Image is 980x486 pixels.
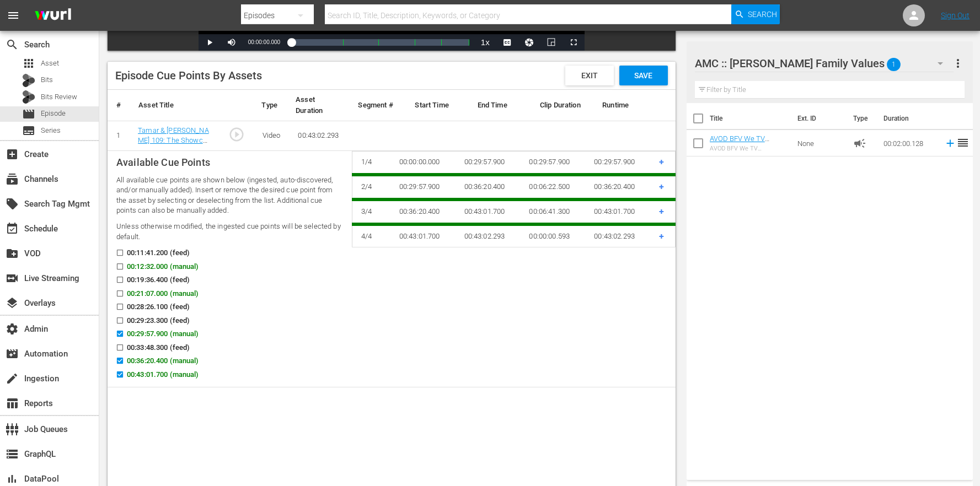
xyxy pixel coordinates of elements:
span: Reports [6,397,19,410]
span: Episode [41,108,66,119]
span: Episode [22,107,35,121]
th: Asset Title [130,90,230,121]
span: menu [7,9,20,22]
span: Save [625,71,661,80]
th: # [108,90,130,121]
span: GraphQL [6,447,19,461]
button: more_vert [951,50,965,77]
a: Tamar & [PERSON_NAME] 109: The Showcase Must Go On! [138,126,209,155]
td: 00:00:00.000 [390,151,456,174]
button: Mute [221,34,243,51]
div: Bits Review [22,90,35,104]
div: Bits [22,74,35,87]
span: Asset [22,57,35,70]
span: 00:29:23.300 (feed) [127,315,190,326]
a: AVOD BFV We TV Slate_WillBeRightBack_Countdown Clock_2_min [710,134,788,159]
span: Ingestion [6,372,19,385]
td: 1 / 4 [352,151,390,174]
td: 00:36:20.400 [585,175,650,199]
td: 00:43:02.293 [289,121,351,151]
span: Channels [6,172,19,186]
span: 00:12:32.000 (manual) [127,261,199,272]
img: ans4CAIJ8jUAAAAAAAAAAAAAAAAAAAAAAAAgQb4GAAAAAAAAAAAAAAAAAAAAAAAAJMjXAAAAAAAAAAAAAAAAAAAAAAAAgAT5G... [26,3,79,29]
td: 00:02:00.128 [879,130,940,156]
td: 00:00:00.593 [520,224,585,247]
td: 00:29:57.900 [585,151,650,174]
th: Type [253,90,287,121]
th: Start Time [406,90,468,121]
p: Available Cue Points [116,155,343,170]
span: 00:29:57.900 (manual) [127,328,199,339]
span: Search [6,38,19,51]
th: Runtime [593,90,656,121]
svg: Add to Episode [944,137,956,149]
td: 00:43:01.700 [390,224,456,247]
span: 00:43:01.700 (manual) [127,369,199,380]
span: 00:21:07.000 (manual) [127,288,199,299]
td: 00:43:01.700 [456,199,521,224]
th: Ext. ID [791,103,846,134]
span: 1 [887,53,901,76]
td: None [793,130,849,156]
td: 3 / 4 [352,199,390,224]
span: Create [6,148,19,161]
span: DataPool [6,472,19,485]
span: Ad [853,137,866,150]
span: Live Streaming [6,272,19,285]
span: 00:19:36.400 (feed) [127,274,190,285]
span: play_circle_outline [228,126,245,143]
td: 00:06:41.300 [520,199,585,224]
span: VOD [6,247,19,260]
td: 00:06:22.500 [520,175,585,199]
span: Admin [6,322,19,336]
button: Play [199,34,221,51]
span: 00:00:00.000 [248,39,280,45]
th: Type [847,103,877,134]
button: Captions [496,34,518,51]
td: Video [254,121,290,151]
span: reorder [956,136,970,149]
th: Clip Duration [531,90,593,121]
td: 00:36:20.400 [456,175,521,199]
button: Save [619,66,668,85]
div: Progress Bar [291,39,469,46]
span: Search [748,4,777,24]
button: Exit [565,66,614,85]
button: Jump To Time [518,34,540,51]
span: Bits [41,74,53,85]
td: 00:29:57.900 [390,175,456,199]
th: Asset Duration [287,90,349,121]
td: 00:29:57.900 [456,151,521,174]
span: Overlays [6,296,19,310]
a: Sign Out [941,11,970,20]
div: Episode Cue Points By Assets [115,69,262,82]
th: Duration [877,103,943,134]
span: 00:11:41.200 (feed) [127,247,190,258]
button: Picture-in-Picture [540,34,563,51]
span: Schedule [6,222,19,235]
td: 00:36:20.400 [390,199,456,224]
span: Asset [41,58,59,69]
p: All available cue points are shown below (ingested, auto-discovered, and/or manually added). Inse... [116,175,343,216]
button: Search [731,4,780,24]
th: End Time [469,90,531,121]
span: Search Tag Mgmt [6,197,19,210]
span: + [659,156,664,167]
td: 2 / 4 [352,175,390,199]
td: 00:43:02.293 [456,224,521,247]
td: 4 / 4 [352,224,390,247]
div: AMC :: [PERSON_NAME] Family Values [695,48,954,79]
span: Job Queues [6,423,19,436]
div: AVOD BFV We TV Slate_WillBeRightBack_Countdown Clock_2_min [710,145,789,152]
span: Series [41,125,61,136]
th: Segment # [349,90,406,121]
span: Exit [572,71,607,80]
td: 1 [108,121,129,151]
span: + [659,231,664,241]
td: 00:43:01.700 [585,199,650,224]
span: 00:33:48.300 (feed) [127,342,190,353]
td: 00:29:57.900 [520,151,585,174]
span: Automation [6,347,19,360]
span: + [659,206,664,217]
span: more_vert [951,57,965,70]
